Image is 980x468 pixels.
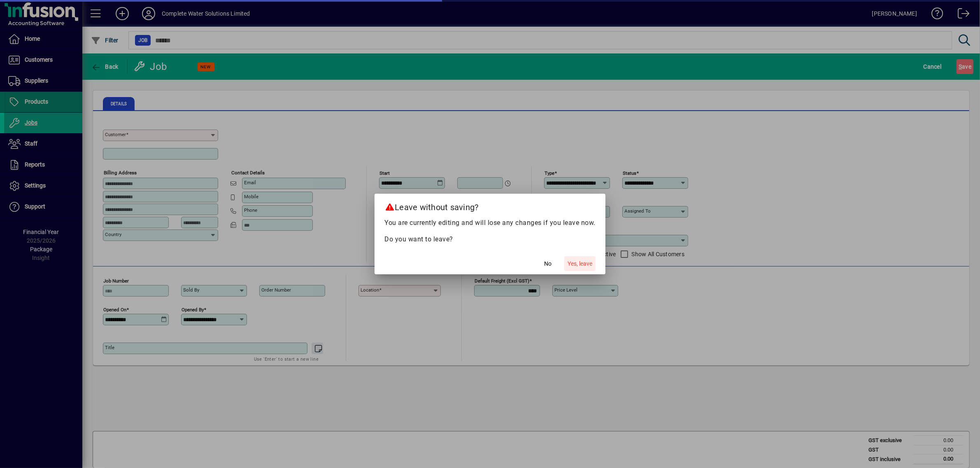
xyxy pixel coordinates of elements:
span: No [544,259,552,268]
button: Yes, leave [564,256,596,271]
p: You are currently editing and will lose any changes if you leave now. [384,218,596,228]
button: No [535,256,561,271]
p: Do you want to leave? [384,234,596,244]
span: Yes, leave [568,259,592,268]
h2: Leave without saving? [375,194,605,218]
